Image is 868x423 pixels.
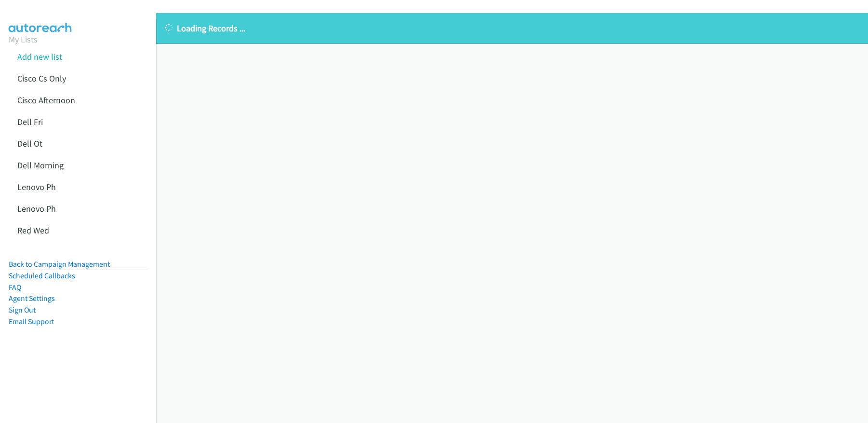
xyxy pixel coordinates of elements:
[9,271,75,280] a: Scheduled Callbacks
[17,138,42,149] a: Dell Ot
[17,225,49,236] a: Red Wed
[165,22,859,35] p: Loading Records ...
[9,259,110,269] a: Back to Campaign Management
[17,51,62,62] a: Add new list
[17,116,43,127] a: Dell Fri
[17,203,56,214] a: Lenovo Ph
[17,95,75,106] a: Cisco Afternoon
[9,305,36,314] a: Sign Out
[17,73,66,84] a: Cisco Cs Only
[9,34,38,45] a: My Lists
[9,317,54,326] a: Email Support
[17,160,64,171] a: Dell Morning
[9,283,21,292] a: FAQ
[17,181,56,192] a: Lenovo Ph
[9,294,55,303] a: Agent Settings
